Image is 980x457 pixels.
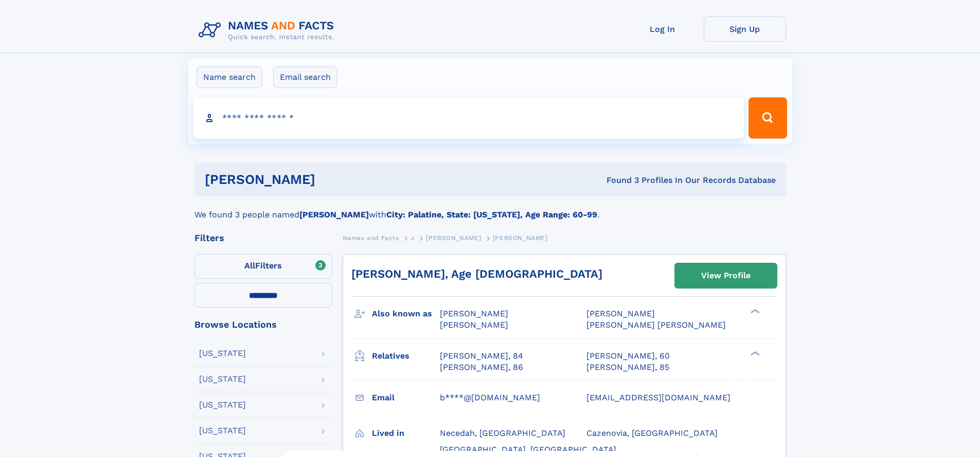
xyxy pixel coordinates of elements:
[194,233,332,243] div: Filters
[461,175,776,186] div: Found 3 Profiles In Our Records Database
[426,231,481,244] a: [PERSON_NAME]
[586,393,730,402] span: [EMAIL_ADDRESS][DOMAIN_NAME]
[440,320,508,330] span: [PERSON_NAME]
[701,264,751,287] div: View Profile
[493,234,548,242] span: [PERSON_NAME]
[411,231,415,244] a: J
[440,362,523,373] a: [PERSON_NAME], 86
[197,66,262,88] label: Name search
[372,347,440,365] h3: Relatives
[748,308,760,315] div: ❯
[411,234,415,242] span: J
[748,350,760,357] div: ❯
[675,263,777,288] a: View Profile
[343,231,399,244] a: Names and Facts
[244,261,255,270] span: All
[194,196,786,221] div: We found 3 people named with .
[299,210,369,219] b: [PERSON_NAME]
[194,16,343,44] img: Logo Names and Facts
[440,428,565,438] span: Necedah, [GEOGRAPHIC_DATA]
[273,66,337,88] label: Email search
[440,350,523,362] a: [PERSON_NAME], 84
[351,267,602,280] a: [PERSON_NAME], Age [DEMOGRAPHIC_DATA]
[426,234,481,242] span: [PERSON_NAME]
[199,401,246,409] div: [US_STATE]
[372,389,440,407] h3: Email
[372,425,440,442] h3: Lived in
[586,350,670,362] a: [PERSON_NAME], 60
[440,309,508,318] span: [PERSON_NAME]
[704,16,786,42] a: Sign Up
[193,97,744,139] input: search input
[199,375,246,383] div: [US_STATE]
[440,445,616,454] span: [GEOGRAPHIC_DATA], [GEOGRAPHIC_DATA]
[386,210,597,219] b: City: Palatine, State: [US_STATE], Age Range: 60-99
[372,305,440,323] h3: Also known as
[194,254,332,279] label: Filters
[586,309,655,318] span: [PERSON_NAME]
[586,362,669,373] a: [PERSON_NAME], 85
[205,173,461,186] h1: [PERSON_NAME]
[586,320,726,330] span: [PERSON_NAME] [PERSON_NAME]
[199,349,246,358] div: [US_STATE]
[586,428,718,438] span: Cazenovia, [GEOGRAPHIC_DATA]
[199,427,246,435] div: [US_STATE]
[621,16,704,42] a: Log In
[749,97,787,139] button: Search Button
[194,320,332,329] div: Browse Locations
